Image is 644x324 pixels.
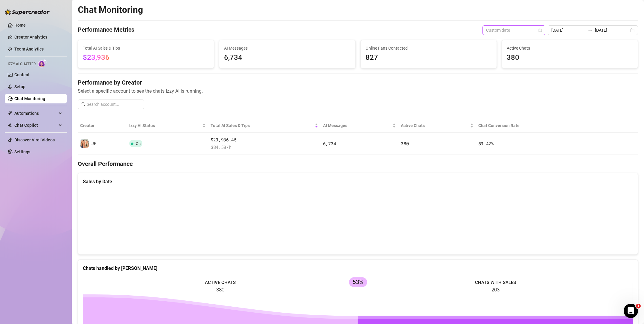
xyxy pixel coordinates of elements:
[80,139,89,148] img: JB
[83,178,633,185] div: Sales by Date
[476,119,582,133] th: Chat Conversion Rate
[78,4,143,16] h2: Chat Monitoring
[127,119,208,133] th: Izzy AI Status
[323,140,336,146] span: 6,734
[78,78,638,87] h4: Performance by Creator
[136,141,141,146] span: On
[401,122,468,129] span: Active Chats
[8,61,36,67] span: Izzy AI Chatter
[14,84,25,89] a: Setup
[507,45,633,51] span: Active Chats
[14,108,57,118] span: Automations
[321,119,399,133] th: AI Messages
[14,32,62,42] a: Creator Analytics
[211,122,313,129] span: Total AI Sales & Tips
[588,28,593,33] span: swap-right
[87,101,141,108] input: Search account...
[92,141,97,146] span: JB
[78,25,134,35] h4: Performance Metrics
[551,27,585,33] input: Start date
[224,52,350,63] span: 6,734
[14,23,26,27] a: Home
[401,140,409,146] span: 380
[129,122,201,129] span: Izzy AI Status
[636,304,641,308] span: 1
[224,45,350,51] span: AI Messages
[83,53,109,62] span: $23,936
[478,140,494,146] span: 53.42 %
[14,120,57,130] span: Chat Copilot
[83,45,209,51] span: Total AI Sales & Tips
[588,28,593,33] span: to
[14,72,30,77] a: Content
[5,9,50,15] img: logo-BBDzfeDw.svg
[507,52,633,63] span: 380
[398,119,476,133] th: Active Chats
[366,45,492,51] span: Online Fans Contacted
[486,26,542,35] span: Custom date
[8,111,13,116] span: thunderbolt
[78,160,638,168] h4: Overall Performance
[323,122,392,129] span: AI Messages
[78,119,127,133] th: Creator
[83,265,633,272] div: Chats handled by [PERSON_NAME]
[538,28,542,32] span: calendar
[14,149,30,154] a: Settings
[624,304,638,318] iframe: Intercom live chat
[14,137,55,142] a: Discover Viral Videos
[14,47,44,51] a: Team Analytics
[14,96,45,101] a: Chat Monitoring
[595,27,629,33] input: End date
[366,52,492,63] span: 827
[208,119,321,133] th: Total AI Sales & Tips
[211,136,318,143] span: $23,936.45
[81,102,86,106] span: search
[8,123,12,127] img: Chat Copilot
[78,87,638,95] span: Select a specific account to see the chats Izzy AI is running.
[38,59,47,68] img: AI Chatter
[211,144,318,151] span: $ 84.58 /h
